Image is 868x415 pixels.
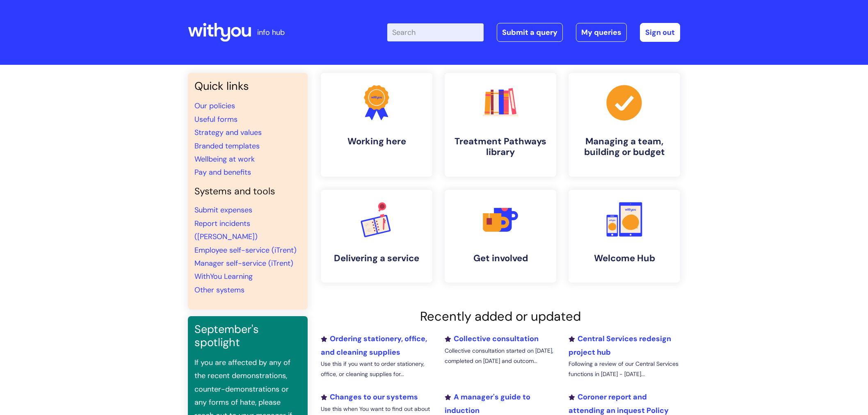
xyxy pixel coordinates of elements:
a: Get involved [445,190,556,283]
p: Following a review of our Central Services functions in [DATE] - [DATE]... [569,359,680,379]
h4: Working here [327,136,426,147]
p: Collective consultation started on [DATE], completed on [DATE] and outcom... [445,346,556,366]
a: A manager's guide to induction [445,392,530,415]
h3: September's spotlight [194,323,301,349]
h4: Welcome Hub [575,253,674,264]
h4: Delivering a service [327,253,426,264]
a: Our policies [194,101,235,111]
h4: Get involved [451,253,550,264]
h4: Systems and tools [194,186,301,197]
h4: Treatment Pathways library [451,136,550,158]
h2: Recently added or updated [321,309,680,324]
a: Branded templates [194,141,260,151]
a: Delivering a service [321,190,432,283]
div: | - [387,23,680,42]
a: Treatment Pathways library [445,73,556,177]
p: info hub [257,26,285,39]
h4: Managing a team, building or budget [575,136,674,158]
a: Coroner report and attending an inquest Policy [569,392,669,415]
a: Employee self-service (iTrent) [194,245,297,255]
a: My queries [576,23,627,42]
a: Welcome Hub [569,190,680,283]
a: Ordering stationery, office, and cleaning supplies [321,334,427,357]
a: Submit a query [497,23,563,42]
a: Useful forms [194,114,238,124]
a: Sign out [640,23,680,42]
a: Working here [321,73,432,177]
a: Submit expenses [194,205,252,215]
a: Manager self-service (iTrent) [194,258,293,268]
a: Other systems [194,285,244,295]
a: WithYou Learning [194,271,253,281]
a: Report incidents ([PERSON_NAME]) [194,219,258,242]
h3: Quick links [194,80,301,93]
a: Managing a team, building or budget [569,73,680,177]
a: Wellbeing at work [194,154,255,164]
p: Use this if you want to order stationery, office, or cleaning supplies for... [321,359,432,379]
a: Pay and benefits [194,167,251,177]
a: Changes to our systems [321,392,418,402]
input: Search [387,23,484,41]
a: Central Services redesign project hub [569,334,671,357]
a: Strategy and values [194,128,262,137]
a: Collective consultation [445,334,539,344]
